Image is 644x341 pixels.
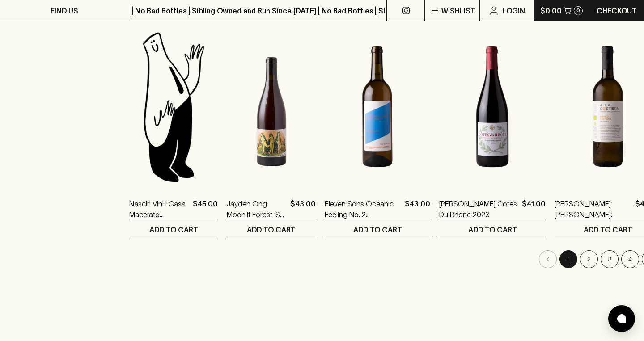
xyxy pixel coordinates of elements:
a: [PERSON_NAME] Cotes Du Rhone 2023 [439,198,518,220]
img: bubble-icon [617,314,626,323]
p: ADD TO CART [468,224,517,235]
p: 0 [576,8,580,13]
a: [PERSON_NAME] [PERSON_NAME] Costiera 2023 [555,198,631,220]
button: ADD TO CART [439,220,546,239]
img: Blackhearts & Sparrows Man [129,29,218,185]
p: ADD TO CART [247,224,296,235]
button: page 1 [559,250,577,268]
p: $43.00 [290,198,316,220]
button: Go to page 4 [621,250,639,268]
button: ADD TO CART [325,220,430,239]
p: FIND US [51,5,78,16]
p: $45.00 [193,198,218,220]
p: Wishlist [441,5,475,16]
p: ADD TO CART [353,224,402,235]
p: $43.00 [405,198,430,220]
button: ADD TO CART [129,220,218,239]
a: Nasciri Vini i Casa Macerato [PERSON_NAME] [PERSON_NAME] 2023 [129,198,189,220]
p: $0.00 [540,5,562,16]
button: ADD TO CART [227,220,316,239]
p: $41.00 [522,198,546,220]
button: Go to page 3 [601,250,619,268]
p: Checkout [597,5,637,16]
img: Francois Xavier Lambert Cotes Du Rhone 2023 [439,29,546,185]
img: Eleven Sons Oceanic Feeling No. 2 Gruner Vetliner 2023 [325,29,430,185]
p: ADD TO CART [584,224,632,235]
button: Go to page 2 [580,250,598,268]
p: Login [503,5,525,16]
a: Jayden Ong Moonlit Forest ‘SC’ Pinot Gris 2021 [227,198,287,220]
a: Eleven Sons Oceanic Feeling No. 2 [PERSON_NAME] Vetliner 2023 [325,198,401,220]
p: ADD TO CART [149,224,198,235]
img: Jayden Ong Moonlit Forest ‘SC’ Pinot Gris 2021 [227,29,316,185]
